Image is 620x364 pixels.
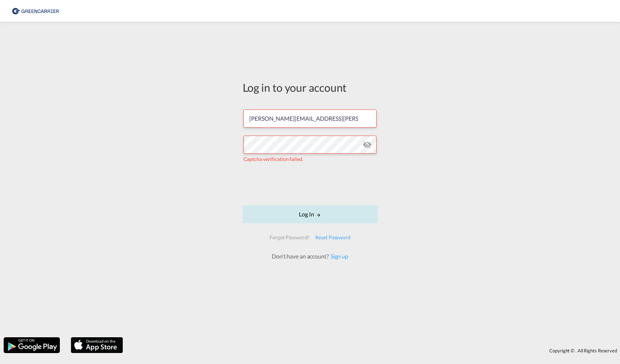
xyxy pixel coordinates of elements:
[243,156,303,162] span: Captcha verification failed.
[243,205,378,223] button: LOGIN
[243,80,378,95] div: Log in to your account
[3,336,61,354] img: google.png
[255,170,365,198] iframe: reCAPTCHA
[70,336,124,354] img: apple.png
[264,252,356,260] div: Don't have an account?
[11,3,60,19] img: e39c37208afe11efa9cb1d7a6ea7d6f5.png
[312,231,353,244] div: Reset Password
[127,344,620,357] div: Copyright © . All Rights Reserved
[243,109,377,128] input: Enter email/phone number
[363,140,371,149] md-icon: icon-eye-off
[267,231,312,244] div: Forgot Password?
[329,253,348,260] a: Sign up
